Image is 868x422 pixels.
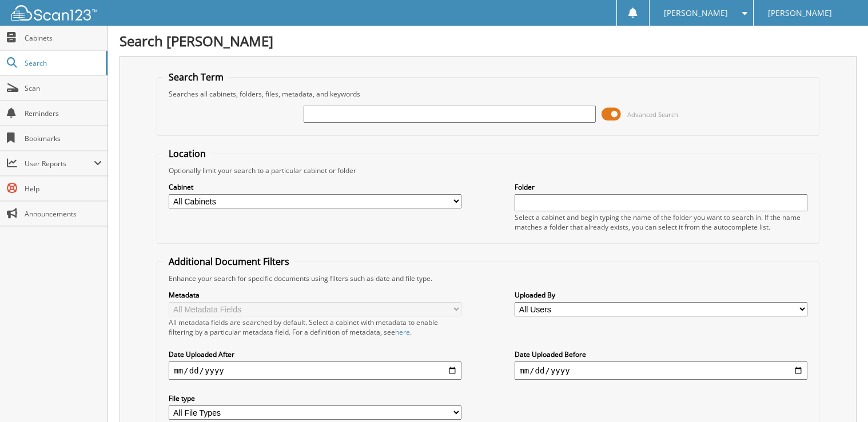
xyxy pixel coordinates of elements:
label: Metadata [169,290,461,300]
img: scan123-logo-white.svg [11,5,97,21]
div: Select a cabinet and begin typing the name of the folder you want to search in. If the name match... [515,212,807,232]
div: Optionally limit your search to a particular cabinet or folder [163,166,813,175]
span: Reminders [25,108,102,118]
label: Date Uploaded Before [515,349,807,359]
span: Advanced Search [627,110,678,119]
label: File type [169,393,461,403]
label: Folder [515,182,807,192]
legend: Additional Document Filters [163,255,295,268]
input: end [515,361,807,380]
span: Cabinets [25,33,102,43]
h1: Search [PERSON_NAME] [120,31,857,50]
div: Searches all cabinets, folders, files, metadata, and keywords [163,89,813,99]
label: Cabinet [169,182,461,192]
span: Announcements [25,209,102,219]
div: Enhance your search for specific documents using filters such as date and file type. [163,274,813,283]
legend: Search Term [163,71,229,83]
span: User Reports [25,159,94,168]
span: [PERSON_NAME] [664,10,728,17]
label: Uploaded By [515,290,807,300]
span: Bookmarks [25,134,102,143]
iframe: Chat Widget [811,367,868,422]
span: [PERSON_NAME] [768,10,832,17]
legend: Location [163,147,212,160]
span: Scan [25,83,102,93]
span: Help [25,184,102,194]
a: here [395,327,410,337]
span: Search [25,58,100,68]
div: All metadata fields are searched by default. Select a cabinet with metadata to enable filtering b... [169,317,461,337]
label: Date Uploaded After [169,349,461,359]
input: start [169,361,461,380]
